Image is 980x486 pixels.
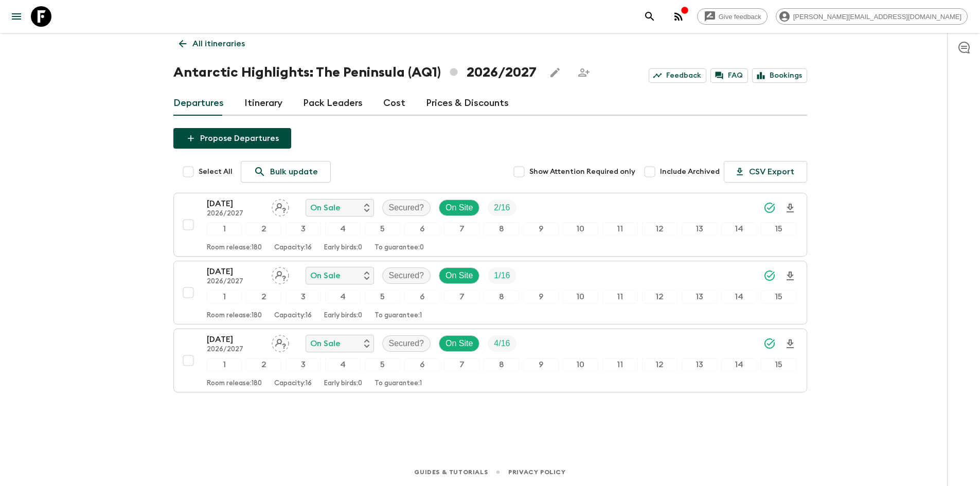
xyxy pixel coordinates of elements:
[721,358,757,371] div: 14
[642,222,678,236] div: 12
[325,358,361,371] div: 4
[484,358,519,371] div: 8
[207,333,263,346] p: [DATE]
[274,244,312,252] p: Capacity: 16
[207,222,242,236] div: 1
[602,290,638,303] div: 11
[784,270,796,282] svg: Download Onboarding
[439,200,479,216] div: On Site
[508,466,565,478] a: Privacy Policy
[494,202,510,214] p: 2 / 16
[310,269,341,282] p: On Sale
[602,358,638,371] div: 11
[325,222,361,236] div: 4
[272,338,289,346] span: Assign pack leader
[682,222,717,236] div: 13
[784,338,796,350] svg: Download Onboarding
[404,290,440,303] div: 6
[207,265,263,278] p: [DATE]
[724,161,807,183] button: CSV Export
[752,68,807,83] a: Bookings
[246,222,281,236] div: 2
[173,128,291,149] button: Propose Departures
[446,269,473,282] p: On Site
[389,202,424,214] p: Secured?
[697,8,768,25] a: Give feedback
[375,244,424,252] p: To guarantee: 0
[324,244,362,252] p: Early birds: 0
[574,62,594,83] span: Share this itinerary
[563,222,598,236] div: 10
[389,337,424,350] p: Secured?
[784,202,796,214] svg: Download Onboarding
[488,335,516,352] div: Trip Fill
[173,33,251,54] a: All itineraries
[639,6,660,27] button: search adventures
[375,380,422,388] p: To guarantee: 1
[310,202,341,214] p: On Sale
[365,358,400,371] div: 5
[207,210,263,218] p: 2026/2027
[529,167,635,177] span: Show Attention Required only
[382,267,431,284] div: Secured?
[404,358,440,371] div: 6
[494,269,510,282] p: 1 / 16
[563,290,598,303] div: 10
[660,167,720,177] span: Include Archived
[713,13,767,21] span: Give feedback
[173,261,807,325] button: [DATE]2026/2027Assign pack leaderOn SaleSecured?On SiteTrip Fill123456789101112131415Room release...
[426,91,509,116] a: Prices & Discounts
[776,8,968,25] div: [PERSON_NAME][EMAIL_ADDRESS][DOMAIN_NAME]
[710,68,748,83] a: FAQ
[207,197,263,210] p: [DATE]
[545,62,565,83] button: Edit this itinerary
[488,267,516,284] div: Trip Fill
[444,222,479,236] div: 7
[763,269,776,282] svg: Synced Successfully
[365,222,400,236] div: 5
[274,312,312,320] p: Capacity: 16
[414,466,488,478] a: Guides & Tutorials
[303,91,363,116] a: Pack Leaders
[286,358,321,371] div: 3
[761,290,796,303] div: 15
[682,358,717,371] div: 13
[199,167,233,177] span: Select All
[272,270,289,278] span: Assign pack leader
[325,290,361,303] div: 4
[375,312,422,320] p: To guarantee: 1
[484,222,519,236] div: 8
[207,312,262,320] p: Room release: 180
[523,222,559,236] div: 9
[439,335,479,352] div: On Site
[246,358,281,371] div: 2
[173,91,224,116] a: Departures
[721,222,757,236] div: 14
[272,202,289,210] span: Assign pack leader
[721,290,757,303] div: 14
[246,290,281,303] div: 2
[207,278,263,286] p: 2026/2027
[207,290,242,303] div: 1
[446,337,473,350] p: On Site
[523,290,559,303] div: 9
[404,222,440,236] div: 6
[244,91,282,116] a: Itinerary
[286,290,321,303] div: 3
[207,244,262,252] p: Room release: 180
[270,166,318,178] p: Bulk update
[488,200,516,216] div: Trip Fill
[389,269,424,282] p: Secured?
[207,380,262,388] p: Room release: 180
[324,380,362,388] p: Early birds: 0
[274,380,312,388] p: Capacity: 16
[207,358,242,371] div: 1
[761,358,796,371] div: 15
[382,335,431,352] div: Secured?
[365,290,400,303] div: 5
[382,200,431,216] div: Secured?
[286,222,321,236] div: 3
[444,290,479,303] div: 7
[494,337,510,350] p: 4 / 16
[682,290,717,303] div: 13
